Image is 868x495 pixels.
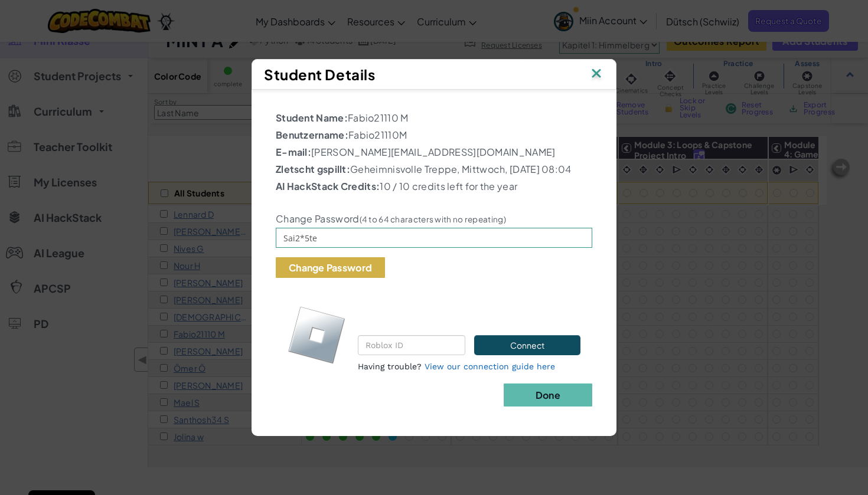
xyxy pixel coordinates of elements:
button: Done [504,383,592,407]
b: AI HackStack Credits: [276,180,380,192]
a: View our connection guide here [425,362,555,371]
label: Change Password [276,213,506,225]
img: IconClose.svg [589,65,604,83]
b: Done [536,389,560,401]
p: Fabio21110 M [276,111,592,125]
img: roblox-logo.svg [288,306,346,364]
span: Student Details [264,65,375,83]
button: Change Password [276,257,385,278]
button: Connect [474,335,580,355]
input: Roblox ID [358,335,465,355]
b: Zletscht gspillt: [276,163,350,175]
b: Student Name: [276,112,348,124]
span: Having trouble? [358,362,422,371]
p: 10 / 10 credits left for the year [276,179,592,194]
b: E-mail: [276,146,311,158]
b: Benutzername: [276,129,348,141]
p: Fabio21110M [276,128,592,142]
p: Geheimnisvolle Treppe, Mittwoch, [DATE] 08:04 [276,162,592,176]
p: [PERSON_NAME][EMAIL_ADDRESS][DOMAIN_NAME] [276,145,592,159]
small: (4 to 64 characters with no repeating) [360,214,506,224]
p: Connect the student's CodeCombat and Roblox accounts. [358,299,580,327]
